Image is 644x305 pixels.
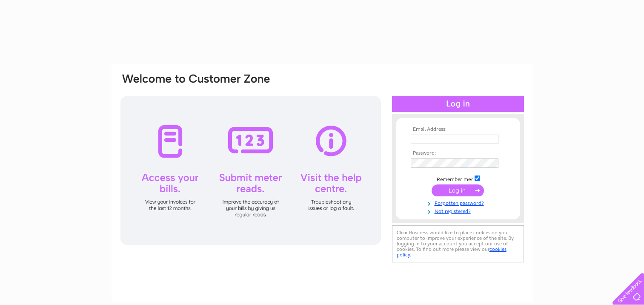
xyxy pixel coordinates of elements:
[409,127,507,132] th: Email Address:
[409,174,507,183] td: Remember me?
[432,184,484,196] input: Submit
[411,207,507,215] a: Not registered?
[411,199,507,207] a: Forgotten password?
[409,150,507,156] th: Password:
[397,246,507,258] a: cookies policy
[392,225,524,262] div: Clear Business would like to place cookies on your computer to improve your experience of the sit...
